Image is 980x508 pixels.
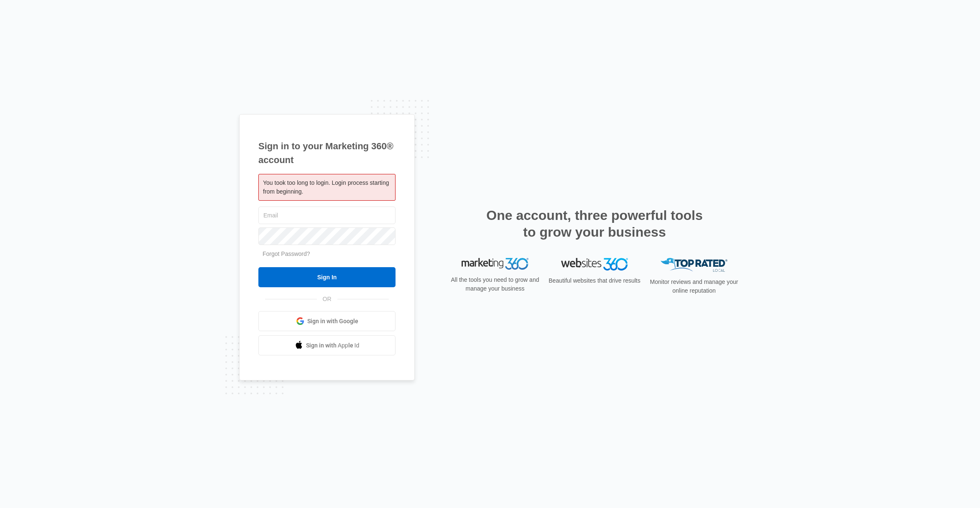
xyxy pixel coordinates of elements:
span: You took too long to login. Login process starting from beginning. [263,179,389,195]
input: Sign In [258,267,396,287]
h2: One account, three powerful tools to grow your business [484,207,705,240]
input: Email [258,207,396,224]
p: Monitor reviews and manage your online reputation [647,278,741,295]
span: Sign in with Google [307,317,358,326]
img: Top Rated Local [661,258,727,272]
p: Beautiful websites that drive results [548,276,641,285]
h1: Sign in to your Marketing 360® account [258,139,396,167]
a: Sign in with Apple Id [258,335,396,355]
span: Sign in with Apple Id [306,341,360,350]
img: Websites 360 [561,258,628,270]
span: OR [317,295,337,304]
a: Sign in with Google [258,311,396,331]
a: Forgot Password? [263,250,310,257]
img: Marketing 360 [462,258,528,270]
p: All the tools you need to grow and manage your business [448,276,542,293]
